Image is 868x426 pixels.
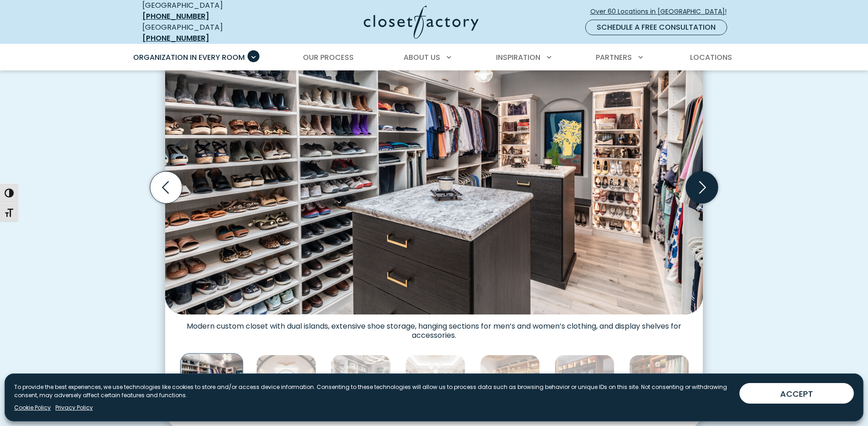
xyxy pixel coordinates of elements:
img: Spacious custom walk-in closet with abundant wardrobe space, center island storage [256,355,316,415]
nav: Primary Menu [127,45,742,70]
a: Over 60 Locations in [GEOGRAPHIC_DATA]! [590,4,734,20]
span: Organization in Every Room [133,52,245,63]
span: Locations [690,52,732,63]
span: Our Process [303,52,354,63]
button: ACCEPT [739,383,854,404]
img: Modern custom closet with dual islands, extensive shoe storage, hanging sections for men’s and wo... [165,35,703,314]
p: To provide the best experiences, we use technologies like cookies to store and/or access device i... [14,383,732,399]
img: Built-in custom closet Rustic Cherry melamine with glass shelving, angled shoe shelves, and tripl... [629,355,689,415]
img: Custom walk-in closet with glass shelves, gold hardware, and white built-in drawers [331,355,391,415]
figcaption: Modern custom closet with dual islands, extensive shoe storage, hanging sections for men’s and wo... [165,314,703,340]
a: Privacy Policy [55,404,93,412]
img: Modern custom closet with dual islands, extensive shoe storage, hanging sections for men’s and wo... [180,353,243,416]
a: [PHONE_NUMBER] [142,33,209,43]
span: About Us [404,52,440,63]
span: Inspiration [496,52,540,63]
img: Custom dressing room Rhapsody woodgrain system with illuminated wardrobe rods, angled shoe shelve... [480,355,540,415]
img: Luxury walk-in custom closet contemporary glass-front wardrobe system in Rocky Mountain melamine ... [555,355,615,415]
button: Next slide [682,168,722,207]
img: White walk-in closet with ornate trim and crown molding, featuring glass shelving [405,355,465,415]
button: Previous slide [146,168,186,207]
a: Cookie Policy [14,404,51,412]
div: [GEOGRAPHIC_DATA] [142,22,275,44]
img: Closet Factory Logo [364,5,479,39]
span: Partners [596,52,632,63]
a: [PHONE_NUMBER] [142,11,209,21]
a: Schedule a Free Consultation [585,20,727,35]
span: Over 60 Locations in [GEOGRAPHIC_DATA]! [590,7,734,16]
